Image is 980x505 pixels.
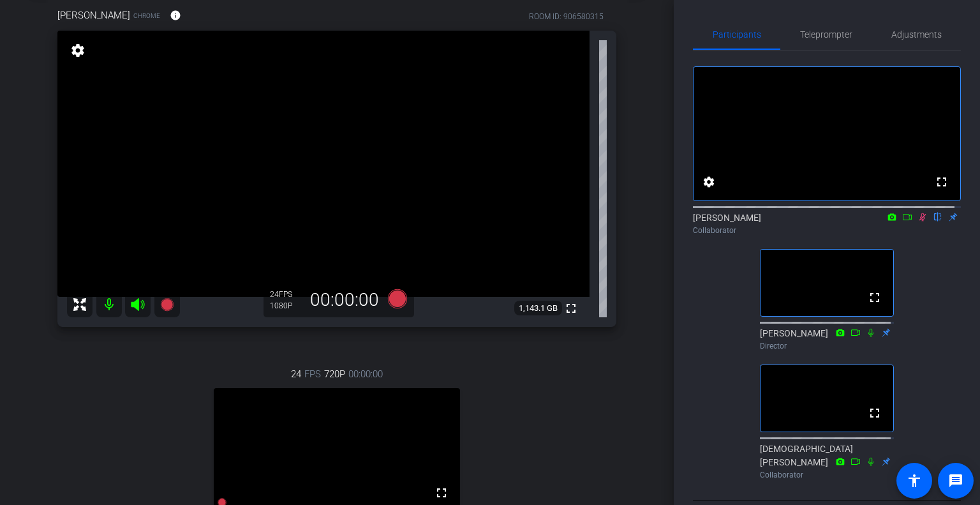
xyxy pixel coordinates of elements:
div: [DEMOGRAPHIC_DATA][PERSON_NAME] [760,442,894,481]
mat-icon: fullscreen [867,290,882,305]
div: Director [760,340,894,352]
mat-icon: message [948,473,963,488]
span: Participants [713,30,761,39]
mat-icon: accessibility [907,473,922,488]
mat-icon: fullscreen [434,485,449,501]
mat-icon: fullscreen [934,174,949,190]
div: [PERSON_NAME] [760,327,894,352]
span: Chrome [133,11,160,20]
mat-icon: info [170,10,181,21]
span: 24 [291,367,301,381]
span: [PERSON_NAME] [57,8,130,22]
div: Collaborator [693,225,961,236]
div: ROOM ID: 906580315 [529,11,604,22]
span: 720P [324,367,345,381]
mat-icon: settings [701,174,716,190]
span: 00:00:00 [348,367,383,381]
mat-icon: settings [69,43,87,58]
div: Collaborator [760,469,894,481]
span: Adjustments [891,30,942,39]
div: [PERSON_NAME] [693,211,961,236]
div: 1080P [270,301,302,311]
span: 1,143.1 GB [514,301,562,316]
span: Teleprompter [800,30,852,39]
mat-icon: fullscreen [563,301,579,316]
span: FPS [304,367,321,381]
mat-icon: fullscreen [867,405,882,421]
span: FPS [279,290,292,299]
div: 00:00:00 [302,289,387,311]
div: 24 [270,289,302,299]
mat-icon: flip [930,211,946,222]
